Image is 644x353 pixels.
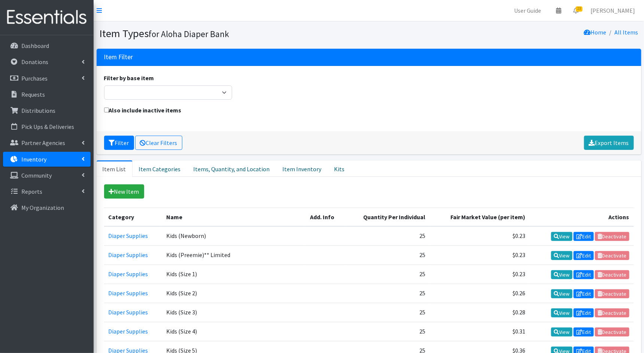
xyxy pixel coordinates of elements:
[109,232,148,239] a: Diaper Supplies
[3,54,91,69] a: Donations
[21,42,49,49] p: Dashboard
[574,232,594,241] a: Edit
[104,184,144,199] a: New Item
[162,208,306,226] th: Name
[430,322,530,341] td: $0.31
[100,27,366,40] h1: Item Types
[187,160,276,177] a: Items, Quantity, and Location
[551,232,572,241] a: View
[345,245,430,265] td: 25
[104,136,134,150] button: Filter
[162,322,306,341] td: Kids (Size 4)
[149,28,230,39] small: for Aloha Diaper Bank
[109,308,148,316] a: Diaper Supplies
[104,106,182,115] label: Also include inactive items
[345,226,430,246] td: 25
[345,303,430,322] td: 25
[345,265,430,284] td: 25
[430,303,530,322] td: $0.28
[574,328,594,337] a: Edit
[345,322,430,341] td: 25
[345,208,430,226] th: Quantity Per Individual
[21,139,65,147] p: Partner Agencies
[21,172,52,179] p: Community
[430,226,530,246] td: $0.23
[162,284,306,303] td: Kids (Size 2)
[21,91,45,98] p: Requests
[3,87,91,102] a: Requests
[21,107,55,114] p: Distributions
[3,71,91,86] a: Purchases
[551,328,572,337] a: View
[21,188,42,195] p: Reports
[3,135,91,150] a: Partner Agencies
[584,28,607,36] a: Home
[162,303,306,322] td: Kids (Size 3)
[162,265,306,284] td: Kids (Size 1)
[551,289,572,298] a: View
[3,103,91,118] a: Distributions
[3,152,91,167] a: Inventory
[104,53,133,61] h3: Item Filter
[104,73,154,82] label: Filter by base item
[135,136,182,150] a: Clear Filters
[97,160,133,177] a: Item List
[3,38,91,53] a: Dashboard
[162,245,306,265] td: Kids (Preemie)** Limited
[530,208,634,226] th: Actions
[615,28,638,36] a: All Items
[574,251,594,260] a: Edit
[21,75,48,82] p: Purchases
[3,5,91,30] img: HumanEssentials
[21,204,64,211] p: My Organization
[133,160,187,177] a: Item Categories
[551,270,572,279] a: View
[430,284,530,303] td: $0.26
[104,208,162,226] th: Category
[574,308,594,317] a: Edit
[21,156,46,163] p: Inventory
[345,284,430,303] td: 25
[109,328,148,335] a: Diaper Supplies
[104,108,109,112] input: Also include inactive items
[3,184,91,199] a: Reports
[109,270,148,278] a: Diaper Supplies
[162,226,306,246] td: Kids (Newborn)
[21,58,48,66] p: Donations
[21,123,74,130] p: Pick Ups & Deliveries
[574,289,594,298] a: Edit
[576,6,583,12] span: 23
[430,265,530,284] td: $0.23
[584,3,641,18] a: [PERSON_NAME]
[3,168,91,183] a: Community
[109,289,148,297] a: Diaper Supplies
[574,270,594,279] a: Edit
[551,251,572,260] a: View
[276,160,328,177] a: Item Inventory
[3,119,91,134] a: Pick Ups & Deliveries
[328,160,351,177] a: Kits
[306,208,345,226] th: Add. Info
[508,3,547,18] a: User Guide
[430,208,530,226] th: Fair Market Value (per item)
[551,308,572,317] a: View
[3,200,91,215] a: My Organization
[430,245,530,265] td: $0.23
[567,3,584,18] a: 23
[109,251,148,259] a: Diaper Supplies
[584,136,634,150] a: Export Items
